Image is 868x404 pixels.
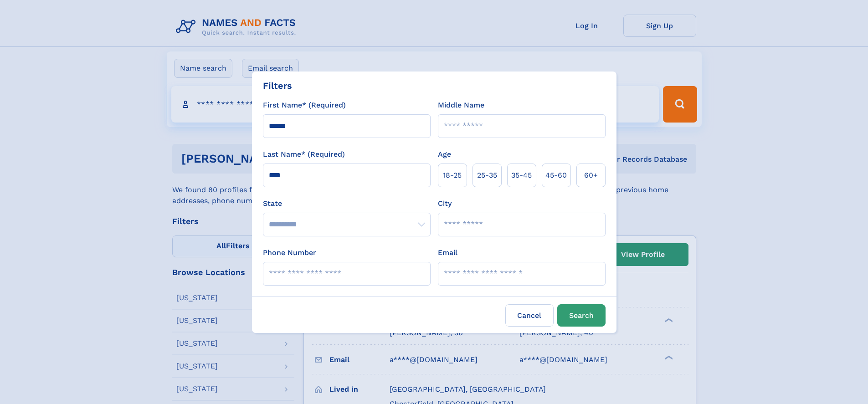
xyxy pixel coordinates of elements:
[505,304,554,327] label: Cancel
[263,79,292,92] div: Filters
[438,247,457,258] label: Email
[438,100,484,111] label: Middle Name
[545,170,567,181] span: 45‑60
[263,100,346,111] label: First Name* (Required)
[438,198,452,209] label: City
[584,170,598,181] span: 60+
[263,247,316,258] label: Phone Number
[511,170,532,181] span: 35‑45
[477,170,497,181] span: 25‑35
[443,170,462,181] span: 18‑25
[263,198,431,209] label: State
[557,304,606,327] button: Search
[263,149,345,160] label: Last Name* (Required)
[438,149,451,160] label: Age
